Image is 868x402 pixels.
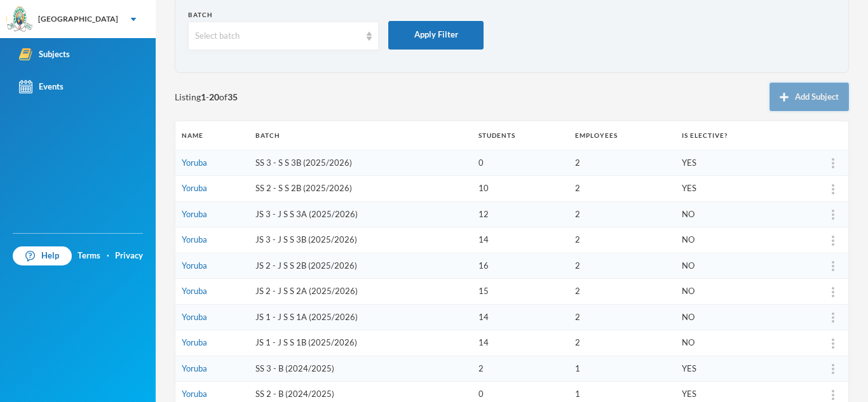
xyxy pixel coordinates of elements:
[188,10,379,20] div: Batch
[832,236,834,246] img: more_vert
[19,80,64,93] div: Events
[832,390,834,400] img: more_vert
[182,312,207,322] a: Yoruba
[675,176,789,202] td: YES
[249,279,472,305] td: JS 2 - J S S 2A (2025/2026)
[472,279,568,305] td: 15
[227,91,238,102] b: 35
[472,227,568,253] td: 14
[675,279,789,305] td: NO
[388,21,484,50] button: Apply Filter
[182,363,207,373] a: Yoruba
[472,330,568,356] td: 14
[675,227,789,253] td: NO
[201,91,206,102] b: 1
[832,184,834,194] img: more_vert
[115,250,143,262] a: Privacy
[249,201,472,227] td: JS 3 - J S S 3A (2025/2026)
[249,176,472,202] td: SS 2 - S S 2B (2025/2026)
[175,121,249,150] th: Name
[569,279,676,305] td: 2
[569,330,676,356] td: 2
[182,183,207,193] a: Yoruba
[472,150,568,176] td: 0
[675,121,789,150] th: Is Elective?
[182,389,207,399] a: Yoruba
[249,356,472,382] td: SS 3 - B (2024/2025)
[182,337,207,347] a: Yoruba
[78,250,100,262] a: Terms
[675,330,789,356] td: NO
[182,157,207,168] a: Yoruba
[7,7,32,32] img: logo
[832,364,834,374] img: more_vert
[249,304,472,330] td: JS 1 - J S S 1A (2025/2026)
[832,338,834,349] img: more_vert
[675,150,789,176] td: YES
[832,312,834,323] img: more_vert
[569,121,676,150] th: Employees
[182,260,207,271] a: Yoruba
[249,227,472,253] td: JS 3 - J S S 3B (2025/2026)
[832,210,834,220] img: more_vert
[832,287,834,297] img: more_vert
[107,250,109,262] div: ·
[569,253,676,279] td: 2
[19,48,70,61] div: Subjects
[832,158,834,168] img: more_vert
[675,356,789,382] td: YES
[472,253,568,279] td: 16
[472,176,568,202] td: 10
[472,356,568,382] td: 2
[38,13,118,25] div: [GEOGRAPHIC_DATA]
[472,121,568,150] th: Students
[770,83,849,111] button: Add Subject
[569,227,676,253] td: 2
[13,246,72,265] a: Help
[569,176,676,202] td: 2
[832,261,834,271] img: more_vert
[182,286,207,296] a: Yoruba
[675,253,789,279] td: NO
[675,304,789,330] td: NO
[569,150,676,176] td: 2
[569,356,676,382] td: 1
[182,234,207,245] a: Yoruba
[175,90,238,104] span: Listing - of
[195,30,360,43] div: Select batch
[249,330,472,356] td: JS 1 - J S S 1B (2025/2026)
[675,201,789,227] td: NO
[569,201,676,227] td: 2
[472,201,568,227] td: 12
[472,304,568,330] td: 14
[249,253,472,279] td: JS 2 - J S S 2B (2025/2026)
[209,91,219,102] b: 20
[249,121,472,150] th: Batch
[249,150,472,176] td: SS 3 - S S 3B (2025/2026)
[569,304,676,330] td: 2
[182,209,207,219] a: Yoruba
